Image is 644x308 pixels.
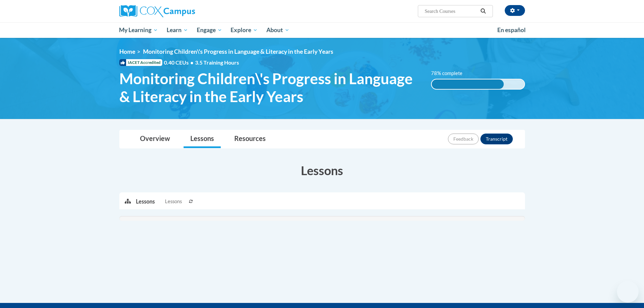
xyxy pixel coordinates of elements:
a: Explore [226,22,262,38]
span: Engage [197,26,222,34]
input: Search Courses [424,7,478,15]
p: Lessons [136,198,155,205]
span: Monitoring Children\'s Progress in Language & Literacy in the Early Years [143,48,333,55]
a: Resources [228,130,272,148]
span: 3.5 Training Hours [195,59,239,66]
span: En español [497,26,526,33]
img: Cox Campus [119,5,195,17]
a: Lessons [184,130,221,148]
span: About [266,26,289,34]
span: 0.40 CEUs [164,59,195,66]
span: • [190,59,193,66]
a: Overview [133,130,177,148]
a: Cox Campus [119,5,248,17]
span: Lessons [165,198,182,205]
span: IACET Accredited [119,59,162,66]
button: Feedback [448,134,479,144]
span: My Learning [119,26,158,34]
button: Transcript [480,134,513,144]
button: Account Settings [505,5,525,16]
iframe: Button to launch messaging window [617,281,639,303]
h3: Lessons [119,162,525,179]
a: Engage [192,22,226,38]
a: En español [493,23,530,37]
button: Search [478,7,488,15]
div: 78% complete [432,79,504,89]
div: Main menu [109,22,535,38]
a: Learn [162,22,192,38]
span: Monitoring Children\'s Progress in Language & Literacy in the Early Years [119,70,421,105]
span: Explore [231,26,258,34]
a: About [262,22,294,38]
label: 78% complete [431,70,470,77]
a: My Learning [115,22,163,38]
span: Learn [167,26,188,34]
a: Home [119,48,135,55]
